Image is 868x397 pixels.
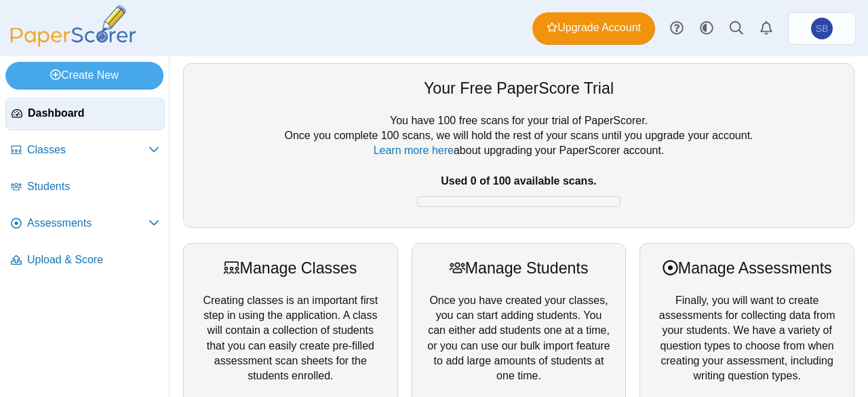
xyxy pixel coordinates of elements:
a: Upgrade Account [532,12,655,45]
div: You have 100 free scans for your trial of PaperScorer. Once you complete 100 scans, we will hold ... [197,113,840,214]
b: Used 0 of 100 available scans. [441,175,596,187]
span: Classes [27,143,149,157]
a: Assessments [5,208,165,240]
img: PaperScorer [5,5,141,47]
a: Classes [5,134,165,167]
span: Assessments [27,216,149,231]
a: PaperScorer [5,37,141,49]
span: Dashboard [28,106,159,121]
div: Your Free PaperScore Trial [197,77,840,99]
a: Alerts [751,14,781,43]
span: Upload & Score [27,252,159,267]
span: Sev Bedis [811,18,833,39]
span: Students [27,179,159,194]
a: Students [5,171,165,204]
a: Create New [5,62,163,89]
div: Manage Assessments [654,257,840,279]
span: Upgrade Account [547,20,641,35]
a: Learn more here [374,145,454,156]
a: Upload & Score [5,244,165,277]
a: Dashboard [5,98,165,130]
a: Sev Bedis [788,12,856,45]
div: Manage Students [426,257,612,279]
span: Sev Bedis [816,24,829,33]
div: Manage Classes [197,257,384,279]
